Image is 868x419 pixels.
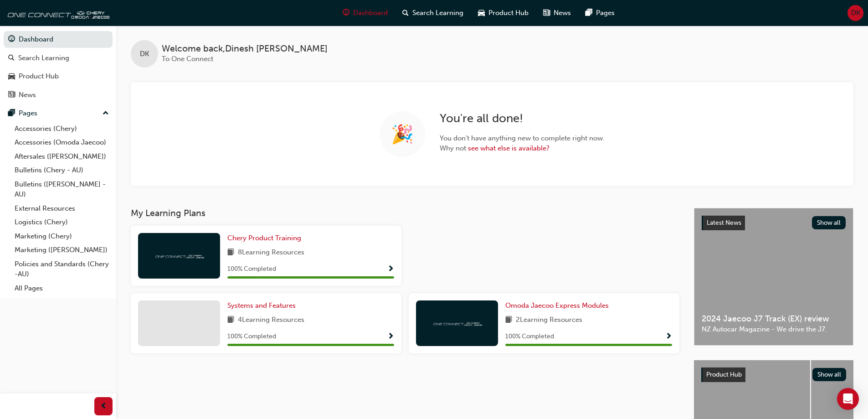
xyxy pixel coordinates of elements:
[440,133,605,144] span: You don't have anything new to complete right now.
[227,264,276,274] span: 100 % Completed
[387,331,394,342] button: Show Progress
[11,281,113,295] a: All Pages
[4,50,113,67] a: Search Learning
[665,333,672,341] span: Show Progress
[578,4,622,22] a: pages-iconPages
[471,4,536,22] a: car-iconProduct Hub
[162,55,213,63] span: To One Connect
[11,163,113,177] a: Bulletins (Chery - AU)
[140,49,149,59] span: DK
[387,333,394,341] span: Show Progress
[11,229,113,243] a: Marketing (Chery)
[227,301,296,310] span: Systems and Features
[11,257,113,281] a: Policies and Standards (Chery -AU)
[488,8,529,18] span: Product Hub
[706,371,742,378] span: Product Hub
[536,4,578,22] a: news-iconNews
[702,216,846,230] a: Latest NewsShow all
[238,315,304,326] span: 4 Learning Resources
[812,368,847,381] button: Show all
[5,4,109,22] img: oneconnect
[586,7,592,19] span: pages-icon
[4,31,113,48] a: Dashboard
[812,216,846,229] button: Show all
[4,105,113,122] button: Pages
[11,177,113,202] a: Bulletins ([PERSON_NAME] - AU)
[8,91,15,99] span: news-icon
[19,108,37,119] div: Pages
[11,202,113,216] a: External Resources
[596,8,615,18] span: Pages
[227,233,305,243] a: Chery Product Training
[543,7,550,19] span: news-icon
[238,247,304,259] span: 8 Learning Resources
[11,150,113,164] a: Aftersales ([PERSON_NAME])
[694,208,853,346] a: Latest NewsShow all2024 Jaecoo J7 Track (EX) reviewNZ Autocar Magazine - We drive the J7.
[8,54,15,62] span: search-icon
[387,264,394,275] button: Show Progress
[478,7,485,19] span: car-icon
[353,8,388,18] span: Dashboard
[8,36,15,44] span: guage-icon
[440,111,605,126] h2: You're all done!
[402,7,409,19] span: search-icon
[395,4,471,22] a: search-iconSearch Learning
[4,87,113,103] a: News
[387,265,394,274] span: Show Progress
[227,300,299,311] a: Systems and Features
[11,122,113,136] a: Accessories (Chery)
[851,8,860,18] span: DK
[11,243,113,257] a: Marketing ([PERSON_NAME])
[412,8,463,18] span: Search Learning
[227,234,301,242] span: Chery Product Training
[702,324,846,335] span: NZ Autocar Magazine - We drive the J7.
[505,315,512,326] span: book-icon
[154,251,204,260] img: oneconnect
[516,315,582,326] span: 2 Learning Resources
[468,144,550,152] a: see what else is available?
[8,109,15,118] span: pages-icon
[100,401,107,412] span: prev-icon
[391,129,414,140] span: 🎉
[505,300,612,311] a: Omoda Jaecoo Express Modules
[701,367,846,382] a: Product HubShow all
[440,143,605,154] span: Why not
[8,72,15,81] span: car-icon
[11,135,113,150] a: Accessories (Omoda Jaecoo)
[665,331,672,342] button: Show Progress
[505,301,609,310] span: Omoda Jaecoo Express Modules
[18,53,69,63] div: Search Learning
[432,319,482,327] img: oneconnect
[162,44,328,54] span: Welcome back , Dinesh [PERSON_NAME]
[19,71,59,82] div: Product Hub
[837,388,859,410] div: Open Intercom Messenger
[227,247,234,259] span: book-icon
[702,314,846,324] span: 2024 Jaecoo J7 Track (EX) review
[707,219,741,227] span: Latest News
[19,90,36,100] div: News
[227,315,234,326] span: book-icon
[227,331,276,342] span: 100 % Completed
[505,331,554,342] span: 100 % Completed
[4,68,113,85] a: Product Hub
[103,108,109,119] span: up-icon
[343,7,349,19] span: guage-icon
[335,4,395,22] a: guage-iconDashboard
[11,215,113,229] a: Logistics (Chery)
[847,5,863,21] button: DK
[4,29,113,105] button: DashboardSearch LearningProduct HubNews
[554,8,571,18] span: News
[131,208,679,218] h3: My Learning Plans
